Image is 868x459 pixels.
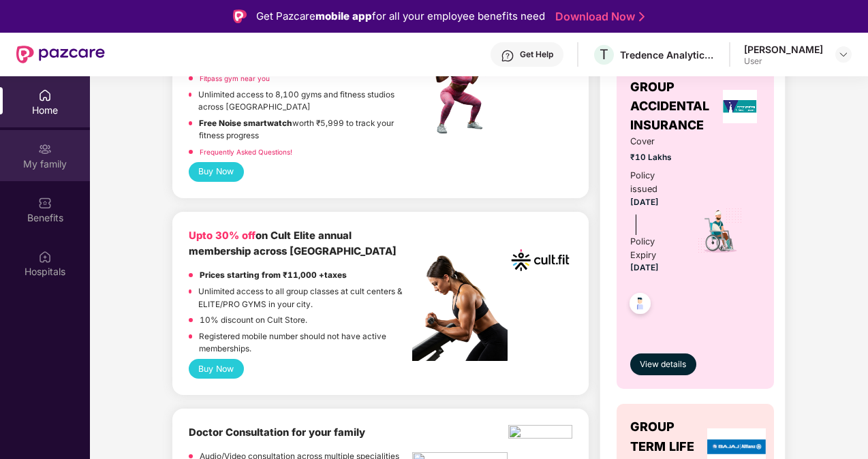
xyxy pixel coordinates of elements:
[38,89,52,102] img: svg+xml;base64,PHN2ZyBpZD0iSG9tZSIgeG1sbnM9Imh0dHA6Ly93d3cudzMub3JnLzIwMDAvc3ZnIiB3aWR0aD0iMjAiIG...
[200,74,270,82] a: Fitpass gym near you
[256,8,545,25] div: Get Pazcare for all your employee benefits need
[200,148,292,156] a: Frequently Asked Questions!
[630,263,659,272] span: [DATE]
[189,426,365,439] b: Doctor Consultation for your family
[501,49,514,63] img: svg+xml;base64,PHN2ZyBpZD0iSGVscC0zMngzMiIgeG1sbnM9Imh0dHA6Ly93d3cudzMub3JnLzIwMDAvc3ZnIiB3aWR0aD...
[189,229,397,257] b: on Cult Elite annual membership across [GEOGRAPHIC_DATA]
[723,90,757,123] img: insurerLogo
[630,169,679,196] div: Policy issued
[412,255,508,361] img: pc2.png
[412,42,508,138] img: fpp.png
[639,10,645,24] img: Stroke
[630,78,720,136] span: GROUP ACCIDENTAL INSURANCE
[200,270,347,280] strong: Prices starting from ₹11,000 +taxes
[233,10,247,23] img: Logo
[189,162,244,182] button: Buy Now
[630,353,696,375] button: View details
[630,151,679,164] span: ₹10 Lakhs
[200,314,307,327] p: 10% discount on Cult Store.
[38,142,52,156] img: svg+xml;base64,PHN2ZyB3aWR0aD0iMjAiIGhlaWdodD0iMjAiIHZpZXdCb3g9IjAgMCAyMCAyMCIgZmlsbD0ibm9uZSIgeG...
[640,358,686,371] span: View details
[630,197,659,207] span: [DATE]
[199,117,413,142] p: worth ₹5,999 to track your fitness progress
[630,135,679,148] span: Cover
[744,56,823,67] div: User
[189,359,244,379] button: Buy Now
[623,289,657,322] img: svg+xml;base64,PHN2ZyB4bWxucz0iaHR0cDovL3d3dy53My5vcmcvMjAwMC9zdmciIHdpZHRoPSI0OC45NDMiIGhlaWdodD...
[16,46,105,63] img: New Pazcare Logo
[189,229,255,242] b: Upto 30% off
[199,118,292,128] strong: Free Noise smartwatch
[744,43,823,56] div: [PERSON_NAME]
[199,330,412,355] p: Registered mobile number should not have active memberships.
[630,235,679,262] div: Policy Expiry
[315,10,372,22] strong: mobile app
[198,285,413,311] p: Unlimited access to all group classes at cult centers & ELITE/PRO GYMS in your city.
[520,49,553,60] div: Get Help
[198,89,412,114] p: Unlimited access to 8,100 gyms and fitness studios across [GEOGRAPHIC_DATA]
[620,48,715,61] div: Tredence Analytics Solutions Private Limited
[696,207,743,255] img: icon
[38,196,52,210] img: svg+xml;base64,PHN2ZyBpZD0iQmVuZWZpdHMiIHhtbG5zPSJodHRwOi8vd3d3LnczLm9yZy8yMDAwL3N2ZyIgd2lkdGg9Ij...
[838,49,849,60] img: svg+xml;base64,PHN2ZyBpZD0iRHJvcGRvd24tMzJ4MzIiIHhtbG5zPSJodHRwOi8vd3d3LnczLm9yZy8yMDAwL3N2ZyIgd2...
[38,250,52,264] img: svg+xml;base64,PHN2ZyBpZD0iSG9zcGl0YWxzIiB4bWxucz0iaHR0cDovL3d3dy53My5vcmcvMjAwMC9zdmciIHdpZHRoPS...
[508,425,572,443] img: physica%20-%20Edited.png
[508,228,572,292] img: cult.png
[555,10,640,24] a: Download Now
[600,46,608,63] span: T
